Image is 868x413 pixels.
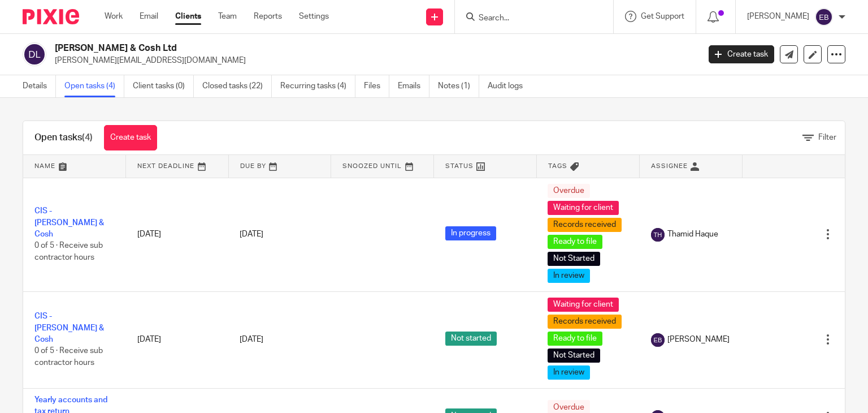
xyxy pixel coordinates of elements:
[548,218,622,232] span: Records received
[23,9,79,24] img: Pixie
[709,45,774,63] a: Create task
[34,207,104,238] a: CIS - [PERSON_NAME] & Cosh
[548,332,602,346] span: Ready to file
[254,11,282,22] a: Reports
[445,332,497,346] span: Not started
[82,133,93,142] span: (4)
[438,75,479,97] a: Notes (1)
[140,11,158,22] a: Email
[548,349,600,363] span: Not Started
[548,163,567,169] span: Tags
[548,252,600,266] span: Not Started
[548,269,590,283] span: In review
[240,230,263,238] span: [DATE]
[104,125,157,150] a: Create task
[218,11,237,22] a: Team
[641,12,684,20] span: Get Support
[651,228,665,242] img: svg%3E
[133,75,194,97] a: Client tasks (0)
[105,11,123,22] a: Work
[126,178,229,291] td: [DATE]
[299,11,329,22] a: Settings
[23,75,56,97] a: Details
[548,201,619,215] span: Waiting for client
[34,242,103,262] span: 0 of 5 · Receive sub contractor hours
[34,312,104,343] a: CIS - [PERSON_NAME] & Cosh
[667,334,730,345] span: [PERSON_NAME]
[548,298,619,312] span: Waiting for client
[548,235,602,249] span: Ready to file
[34,347,103,367] span: 0 of 5 · Receive sub contractor hours
[126,291,229,388] td: [DATE]
[548,365,590,380] span: In review
[398,75,429,97] a: Emails
[64,75,124,97] a: Open tasks (4)
[445,163,474,169] span: Status
[445,226,496,240] span: In progress
[202,75,272,97] a: Closed tasks (22)
[667,229,718,240] span: Thamid Haque
[818,134,836,141] span: Filter
[280,75,355,97] a: Recurring tasks (4)
[747,11,809,22] p: [PERSON_NAME]
[55,42,565,54] h2: [PERSON_NAME] & Cosh Ltd
[548,315,622,329] span: Records received
[34,132,93,144] h1: Open tasks
[364,75,389,97] a: Files
[815,8,833,26] img: svg%3E
[175,11,201,22] a: Clients
[23,42,46,66] img: svg%3E
[488,75,531,97] a: Audit logs
[342,163,402,169] span: Snoozed Until
[651,333,665,347] img: svg%3E
[548,184,590,198] span: Overdue
[478,14,579,24] input: Search
[55,55,692,66] p: [PERSON_NAME][EMAIL_ADDRESS][DOMAIN_NAME]
[240,335,263,343] span: [DATE]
